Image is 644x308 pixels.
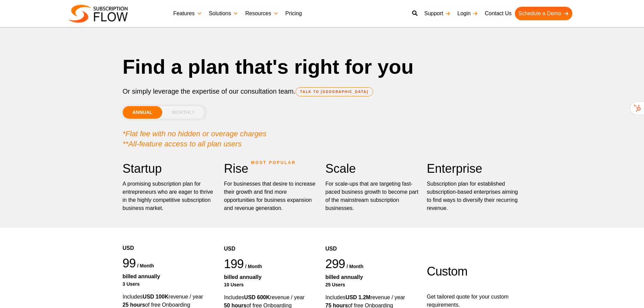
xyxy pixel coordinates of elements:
div: USD [123,224,217,256]
span: / month [347,264,363,269]
div: USD [224,224,319,256]
a: Solutions [206,7,242,20]
div: USD [326,224,420,256]
span: / month [245,264,262,269]
a: Pricing [282,7,305,20]
a: TALK TO [GEOGRAPHIC_DATA] [295,87,373,96]
div: For businesses that desire to increase their growth and find more opportunities for business expa... [224,180,319,212]
span: / month [137,263,154,268]
strong: USD 1.2M [345,294,371,300]
h2: Scale [326,161,420,176]
h2: Enterprise [427,161,522,176]
strong: 25 hours [123,302,145,308]
a: Resources [242,7,282,20]
div: Billed Annually [123,273,217,281]
a: Contact Us [481,7,515,20]
a: Login [454,7,481,20]
div: 25 Users [326,281,420,288]
a: Support [421,7,454,20]
em: **All-feature access to all plan users [123,140,242,148]
span: MOST POPULAR [251,155,296,170]
div: 3 Users [123,281,217,288]
img: Subscriptionflow [69,5,128,23]
a: Features [170,7,206,20]
li: ANNUAL [123,106,162,119]
div: For scale-ups that are targeting fast-paced business growth to become part of the mainstream subs... [326,180,420,212]
span: Custom [427,264,468,278]
div: Billed Annually [224,273,319,281]
strong: USD 600K [244,294,270,300]
span: 199 [224,257,244,271]
div: 10 Users [224,281,319,288]
strong: USD 100K [143,294,168,300]
p: Subscription plan for established subscription-based enterprises aiming to find ways to diversify... [427,180,522,212]
em: *Flat fee with no hidden or overage charges [123,129,267,138]
p: Or simply leverage the expertise of our consultation team. [123,86,522,96]
a: Schedule a Demo [515,7,572,20]
p: A promising subscription plan for entrepreneurs who are eager to thrive in the highly competitive... [123,180,217,212]
span: 99 [123,256,136,270]
div: Billed Annually [326,273,420,281]
h2: Startup [123,161,217,176]
li: MONTHLY [162,106,205,119]
h2: Rise [224,161,319,176]
span: 299 [326,257,345,271]
h1: Find a plan that's right for you [123,54,522,79]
